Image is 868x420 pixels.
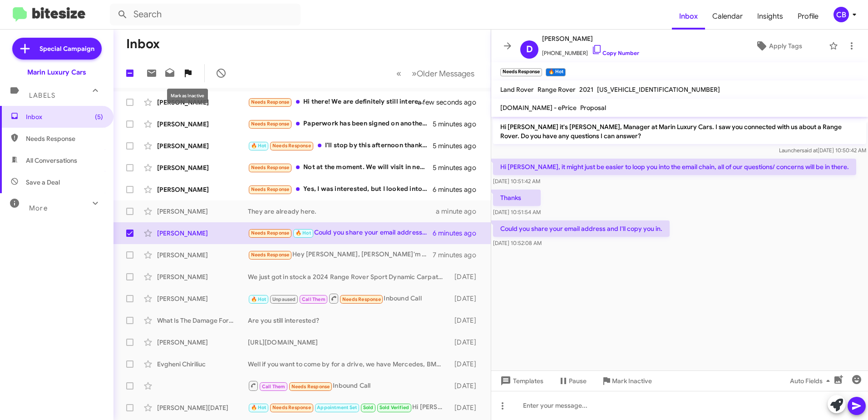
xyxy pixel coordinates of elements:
[157,403,248,412] div: [PERSON_NAME][DATE]
[251,186,290,192] span: Needs Response
[597,85,720,94] span: [US_VEHICLE_IDENTIFICATION_NUMBER]
[412,68,417,79] span: »
[546,68,565,76] small: 🔥 Hot
[363,405,374,410] span: Sold
[248,316,450,325] div: Are you still interested?
[248,402,450,413] div: Hi [PERSON_NAME]. I have an appointment with [PERSON_NAME] [DATE]. Thank you
[790,373,833,389] span: Auto Fields
[251,143,266,149] span: 🔥 Hot
[450,403,483,412] div: [DATE]
[248,162,433,173] div: Not at the moment. We will visit in near future for a test drive. Thank you for reaching out.
[251,165,290,170] span: Needs Response
[406,64,480,83] button: Next
[493,159,856,175] p: Hi [PERSON_NAME], it might just be easier to loop you into the email chain, all of our questions/...
[27,68,86,77] div: Marin Luxury Cars
[493,240,542,246] span: [DATE] 10:52:08 AM
[542,33,639,44] span: [PERSON_NAME]
[157,229,248,238] div: [PERSON_NAME]
[433,120,483,129] div: 5 minutes ago
[157,360,248,369] div: Evgheni Chiriliuc
[272,405,311,410] span: Needs Response
[157,272,248,281] div: [PERSON_NAME]
[248,184,433,195] div: Yes, I was interested, but I looked into shipping and it's just too much money
[396,68,401,79] span: «
[498,373,543,389] span: Templates
[783,373,841,389] button: Auto Fields
[248,207,436,216] div: They are already here.
[450,294,483,303] div: [DATE]
[157,120,248,129] div: [PERSON_NAME]
[26,156,77,165] span: All Conversations
[296,230,311,236] span: 🔥 Hot
[826,7,858,22] button: CB
[538,85,576,94] span: Range Rover
[157,207,248,216] div: [PERSON_NAME]
[750,3,790,30] a: Insights
[391,64,480,83] nav: Page navigation example
[594,373,659,389] button: Mark Inactive
[705,3,750,30] a: Calendar
[450,360,483,369] div: [DATE]
[29,91,55,100] span: Labels
[29,204,48,212] span: More
[291,384,330,390] span: Needs Response
[433,185,483,194] div: 6 minutes ago
[26,178,60,187] span: Save a Deal
[157,98,248,107] div: [PERSON_NAME]
[248,228,433,238] div: Could you share your email address and I'll copy you in.
[493,178,540,185] span: [DATE] 10:51:42 AM
[110,4,301,25] input: Search
[157,163,248,172] div: [PERSON_NAME]
[248,119,433,129] div: Paperwork has been signed on another vehicle.
[580,104,606,112] span: Proposal
[157,250,248,260] div: [PERSON_NAME]
[433,229,483,238] div: 6 minutes ago
[251,296,266,302] span: 🔥 Hot
[493,190,541,206] p: Thanks
[248,272,450,281] div: We just got in stock a 2024 Range Rover Sport Dynamic Carpathian Grey Exterior with Black Leather...
[493,209,541,215] span: [DATE] 10:51:54 AM
[26,134,103,143] span: Needs Response
[672,3,705,30] a: Inbox
[157,141,248,150] div: [PERSON_NAME]
[450,338,483,347] div: [DATE]
[317,405,357,410] span: Appointment Set
[248,293,450,304] div: Inbound Call
[802,147,818,154] span: said at
[769,38,802,54] span: Apply Tags
[436,207,483,216] div: a minute ago
[251,405,266,410] span: 🔥 Hot
[732,38,824,54] button: Apply Tags
[493,220,670,237] p: Could you share your email address and I'll copy you in.
[500,104,577,112] span: [DOMAIN_NAME] - ePrice
[612,373,652,389] span: Mark Inactive
[833,7,849,22] div: CB
[248,360,450,369] div: Well if you want to come by for a drive, we have Mercedes, BMW's Porsche's all on our lot as well...
[551,373,594,389] button: Pause
[450,381,483,390] div: [DATE]
[157,338,248,347] div: [PERSON_NAME]
[251,252,290,258] span: Needs Response
[272,296,296,302] span: Unpaused
[391,64,407,83] button: Previous
[157,294,248,303] div: [PERSON_NAME]
[433,141,483,150] div: 5 minutes ago
[380,405,409,410] span: Sold Verified
[302,296,325,302] span: Call Them
[500,85,534,94] span: Land Rover
[248,140,433,151] div: I'll stop by this afternoon thanks for your attention
[251,99,290,105] span: Needs Response
[39,44,94,53] span: Special Campaign
[262,384,286,390] span: Call Them
[248,97,429,107] div: Hi there! We are definitely still interested in the Defender, but we would be looking to eventual...
[248,338,450,347] div: [URL][DOMAIN_NAME]
[167,89,208,103] div: Mark as Inactive
[790,3,826,30] a: Profile
[433,163,483,172] div: 5 minutes ago
[579,85,593,94] span: 2021
[342,296,381,302] span: Needs Response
